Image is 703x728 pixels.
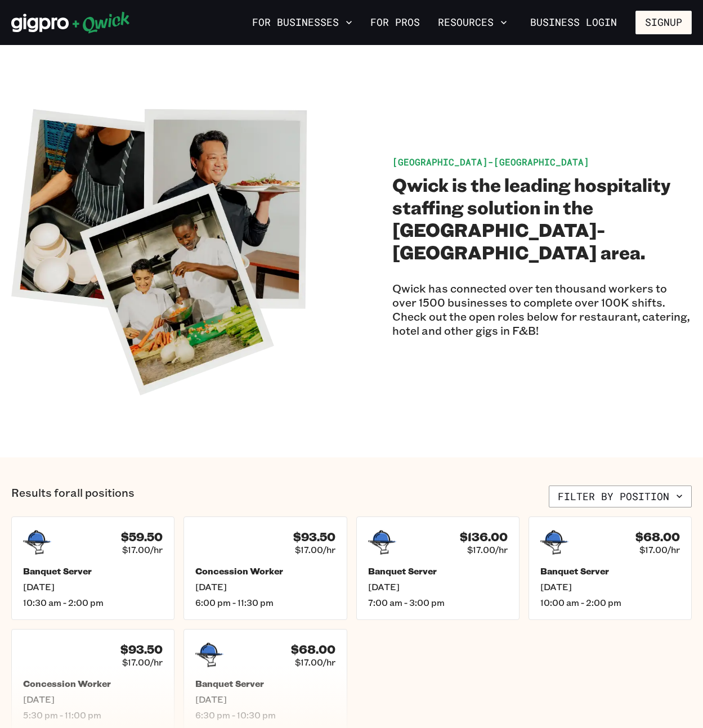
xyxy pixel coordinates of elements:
p: Qwick has connected over ten thousand workers to over 1500 businesses to complete over 100K shift... [392,281,692,338]
span: $17.00/hr [467,544,508,555]
h4: $93.50 [120,642,163,657]
a: $136.00$17.00/hrBanquet Server[DATE]7:00 am - 3:00 pm [356,516,520,620]
span: [DATE] [23,694,163,705]
h5: Banquet Server [195,678,335,689]
p: Results for all positions [11,486,135,508]
span: $17.00/hr [122,544,163,555]
button: Signup [635,11,692,34]
span: $17.00/hr [295,544,335,555]
img: A collection of images of people working gigs. [11,101,311,401]
span: 10:30 am - 2:00 pm [23,597,163,608]
span: 10:00 am - 2:00 pm [540,597,680,608]
h4: $59.50 [121,530,163,544]
button: Resources [433,13,512,32]
h4: $93.50 [293,530,335,544]
span: 6:30 pm - 10:30 pm [195,709,335,721]
a: $93.50$17.00/hrConcession Worker[DATE]6:00 pm - 11:30 pm [183,516,347,620]
h5: Concession Worker [23,678,163,689]
span: $17.00/hr [295,657,335,668]
a: $59.50$17.00/hrBanquet Server[DATE]10:30 am - 2:00 pm [11,516,174,620]
h5: Concession Worker [195,565,335,577]
span: 5:30 pm - 11:00 pm [23,709,163,721]
h2: Qwick is the leading hospitality staffing solution in the [GEOGRAPHIC_DATA]-[GEOGRAPHIC_DATA] area. [392,173,692,263]
span: $17.00/hr [122,657,163,668]
a: $68.00$17.00/hrBanquet Server[DATE]10:00 am - 2:00 pm [529,516,692,620]
span: [DATE] [368,581,508,592]
h4: $136.00 [460,530,508,544]
h5: Banquet Server [540,565,680,577]
span: $17.00/hr [639,544,680,555]
a: Business Login [521,11,626,34]
h4: $68.00 [291,642,335,657]
a: For Pros [366,13,424,32]
button: Filter by position [549,486,692,508]
span: [GEOGRAPHIC_DATA]-[GEOGRAPHIC_DATA] [392,156,589,168]
h5: Banquet Server [368,565,508,577]
button: For Businesses [248,13,357,32]
h5: Banquet Server [23,565,163,577]
span: [DATE] [540,581,680,592]
span: [DATE] [195,694,335,705]
span: [DATE] [195,581,335,592]
h4: $68.00 [635,530,680,544]
span: [DATE] [23,581,163,592]
span: 7:00 am - 3:00 pm [368,597,508,608]
span: 6:00 pm - 11:30 pm [195,597,335,608]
